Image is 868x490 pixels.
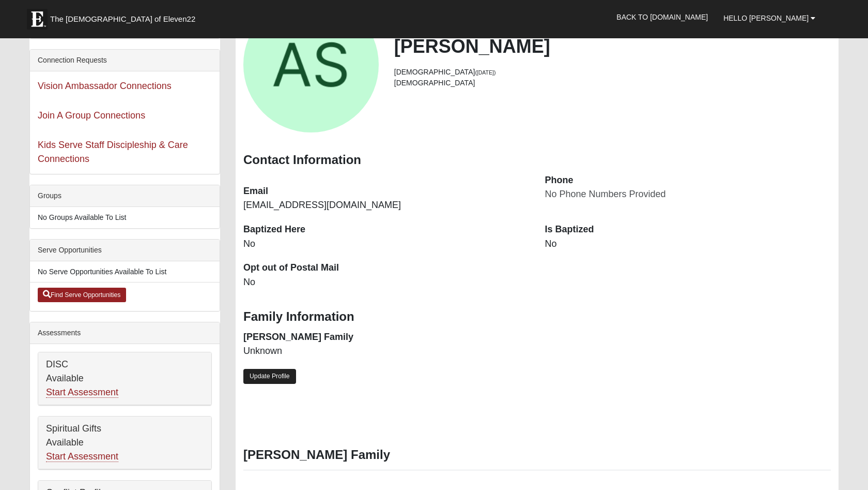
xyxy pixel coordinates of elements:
[243,199,530,212] dd: [EMAIL_ADDRESS][DOMAIN_NAME]
[723,14,809,22] span: Hello [PERSON_NAME]
[22,4,228,29] a: The [DEMOGRAPHIC_DATA] of Eleven22
[545,237,831,251] dd: No
[46,451,118,462] a: Start Assessment
[716,5,823,31] a: Hello [PERSON_NAME]
[243,309,831,324] h3: Family Information
[243,153,831,168] h3: Contact Information
[243,237,530,251] dd: No
[243,345,530,358] dd: Unknown
[394,35,831,57] h2: [PERSON_NAME]
[243,223,530,236] dt: Baptized Here
[30,322,220,344] div: Assessments
[30,240,220,261] div: Serve Opportunities
[38,417,211,469] div: Spiritual Gifts Available
[243,276,530,289] dd: No
[394,67,831,78] li: [DEMOGRAPHIC_DATA]
[243,261,530,275] dt: Opt out of Postal Mail
[30,261,220,283] li: No Serve Opportunities Available To List
[545,188,831,201] dd: No Phone Numbers Provided
[38,81,172,91] a: Vision Ambassador Connections
[609,4,716,30] a: Back to [DOMAIN_NAME]
[243,369,296,384] a: Update Profile
[46,387,118,398] a: Start Assessment
[30,207,220,228] li: No Groups Available To List
[38,140,188,164] a: Kids Serve Staff Discipleship & Care Connections
[38,288,126,302] a: Find Serve Opportunities
[475,69,495,76] small: ([DATE])
[243,185,530,198] dt: Email
[30,185,220,207] div: Groups
[545,174,831,187] dt: Phone
[50,14,195,24] span: The [DEMOGRAPHIC_DATA] of Eleven22
[30,50,220,71] div: Connection Requests
[545,223,831,236] dt: Is Baptized
[27,9,48,29] img: Eleven22 logo
[243,448,831,463] h3: [PERSON_NAME] Family
[38,110,145,121] a: Join A Group Connections
[394,78,831,88] li: [DEMOGRAPHIC_DATA]
[243,331,530,344] dt: [PERSON_NAME] Family
[38,352,211,405] div: DISC Available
